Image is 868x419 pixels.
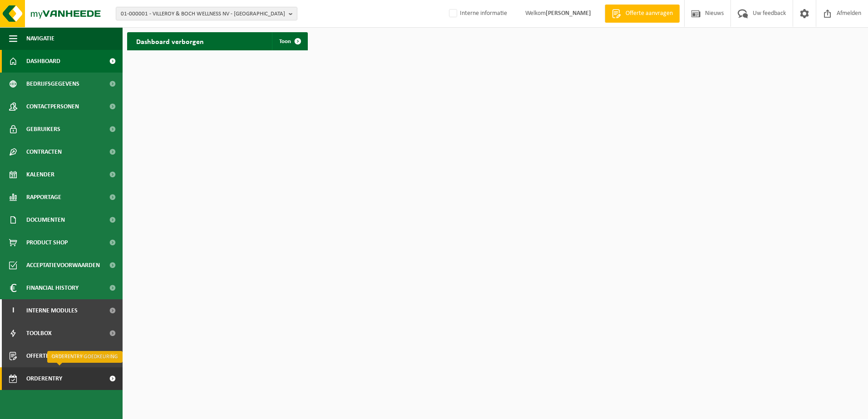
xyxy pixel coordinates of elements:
[26,95,79,118] span: Contactpersonen
[26,367,103,390] span: Orderentry Goedkeuring
[26,50,60,73] span: Dashboard
[26,209,65,231] span: Documenten
[26,299,78,322] span: Interne modules
[121,7,285,21] span: 01-000001 - VILLEROY & BOCH WELLNESS NV - [GEOGRAPHIC_DATA]
[272,32,307,50] a: Toon
[26,118,60,141] span: Gebruikers
[127,32,213,50] h2: Dashboard verborgen
[26,277,79,299] span: Financial History
[116,7,297,20] button: 01-000001 - VILLEROY & BOCH WELLNESS NV - [GEOGRAPHIC_DATA]
[26,73,79,95] span: Bedrijfsgegevens
[26,186,61,209] span: Rapportage
[279,39,291,44] span: Toon
[605,5,680,23] a: Offerte aanvragen
[26,345,84,367] span: Offerte aanvragen
[26,322,52,345] span: Toolbox
[26,141,62,163] span: Contracten
[26,27,54,50] span: Navigatie
[546,10,591,17] strong: [PERSON_NAME]
[26,254,100,277] span: Acceptatievoorwaarden
[447,7,507,20] label: Interne informatie
[26,163,54,186] span: Kalender
[623,9,675,18] span: Offerte aanvragen
[9,299,17,322] span: I
[26,231,68,254] span: Product Shop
